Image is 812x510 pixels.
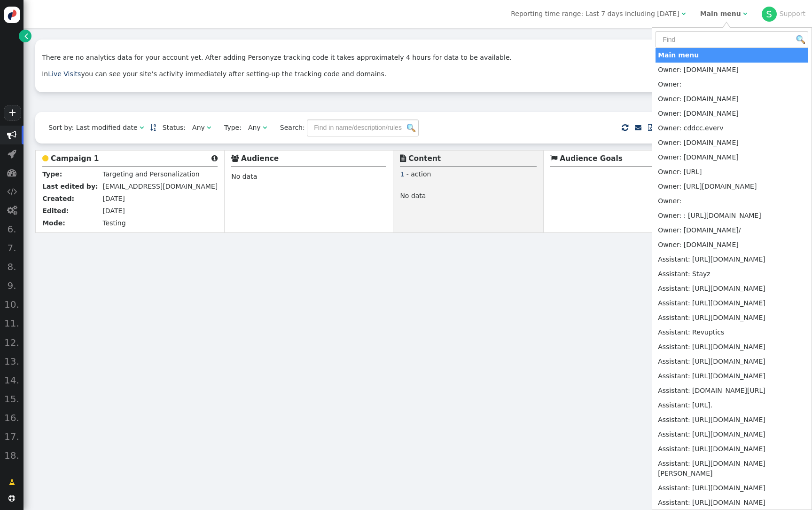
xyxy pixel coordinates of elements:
td: Assistant: [DOMAIN_NAME][URL] [656,383,808,398]
td: Owner: [656,77,808,92]
td: Assistant: [URL][DOMAIN_NAME] [656,442,808,456]
b: Created: [42,195,74,202]
td: Assistant: [URL][DOMAIN_NAME] [656,413,808,427]
input: Find in name/description/rules [307,120,419,136]
td: Owner: [DOMAIN_NAME] [656,63,808,77]
b: Last edited by: [42,183,98,190]
span:  [550,155,557,162]
img: icon_search.png [407,124,415,132]
td: Assistant: [URL][DOMAIN_NAME] [656,481,808,495]
td: Owner: [URL] [656,165,808,179]
span:  [681,10,686,17]
span:  [635,124,641,131]
img: logo-icon.svg [4,7,20,23]
td: Assistant: Stayz [656,267,808,281]
b: Main menu [658,51,699,59]
span: 1 [400,170,404,178]
span:  [7,206,17,215]
div: Any [192,123,205,133]
td: Assistant: Revuptics [656,325,808,340]
td: Owner: : [URL][DOMAIN_NAME] [656,208,808,223]
a:  [150,124,156,131]
a: + [4,105,21,121]
span:  [231,155,239,162]
span: Reporting time range: Last 7 days including [DATE] [511,10,679,17]
span: No data [400,192,426,202]
div: Sort by: Last modified date [48,123,137,133]
span: Search: [273,124,305,131]
span:  [8,495,15,502]
span: Targeting and Personalization [102,170,199,178]
span:  [140,124,144,131]
td: Owner: [DOMAIN_NAME] [656,106,808,121]
span: - action [406,170,431,178]
td: Owner: cddcc.everv [656,121,808,135]
a:  [635,124,641,131]
td: Owner: [URL][DOMAIN_NAME] [656,179,808,194]
span:  [648,124,654,131]
p: There are no analytics data for your account yet. After adding Personyze tracking code it takes a... [42,53,794,63]
input: Find [656,31,808,48]
td: Owner: [DOMAIN_NAME] [656,150,808,165]
td: Owner: [DOMAIN_NAME] [656,135,808,150]
td: Assistant: [URL][DOMAIN_NAME] [656,311,808,325]
b: Audience Goals [560,154,623,163]
b: Main menu [700,10,741,17]
span:  [263,124,267,131]
td: Assistant: [URL][DOMAIN_NAME] [656,354,808,369]
span:  [42,155,48,162]
span:  [211,155,218,162]
div: S [762,7,777,22]
img: icon_search.png [796,35,805,44]
td: Owner: [DOMAIN_NAME]/ [656,223,808,238]
a: SSupport [762,10,805,17]
b: Type: [42,170,62,178]
span:  [7,168,16,177]
b: Campaign 1 [51,154,99,163]
span: Sorted in descending order [150,124,156,131]
span: Type: [218,123,242,133]
a:  [641,120,660,136]
a: Live Visits [48,70,81,78]
span: Status: [156,123,186,133]
span:  [743,10,747,17]
span: [DATE] [102,195,125,202]
td: Assistant: [URL][DOMAIN_NAME] [656,340,808,354]
span:  [24,31,28,41]
span:  [7,187,17,196]
span: No data [231,173,257,180]
td: Owner: [656,194,808,208]
span:  [400,155,406,162]
span:  [8,149,16,159]
td: Assistant: [URL][DOMAIN_NAME] [656,281,808,296]
b: Content [408,154,441,163]
td: Owner: [DOMAIN_NAME] [656,92,808,106]
td: Owner: [DOMAIN_NAME] [656,238,808,252]
td: Assistant: [URL]. [656,398,808,413]
span:  [9,478,15,487]
td: Assistant: [URL][DOMAIN_NAME] [656,369,808,383]
div: Any [248,123,261,133]
p: In you can see your site’s activity immediately after setting-up the tracking code and domains. [42,69,794,79]
b: Audience [241,154,279,163]
span:  [207,124,211,131]
td: Assistant: [URL][DOMAIN_NAME] [656,427,808,442]
td: Assistant: [URL][DOMAIN_NAME] [656,252,808,267]
span:  [7,130,16,140]
span: [EMAIL_ADDRESS][DOMAIN_NAME] [102,183,218,190]
td: Assistant: [URL][DOMAIN_NAME] [656,495,808,510]
a:  [2,474,22,491]
td: Assistant: [URL][DOMAIN_NAME][PERSON_NAME] [656,456,808,481]
td: Assistant: [URL][DOMAIN_NAME] [656,296,808,311]
span:  [622,122,628,134]
a:  [19,30,31,42]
